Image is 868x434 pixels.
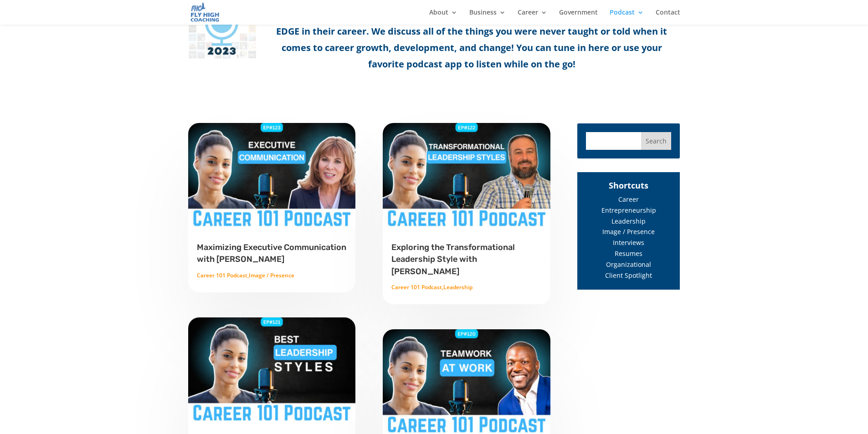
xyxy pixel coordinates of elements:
a: Career 101 Podcast [391,283,442,291]
a: Image / Presence [602,227,655,236]
a: Image / Presence [249,271,294,279]
p: , [197,270,347,281]
a: Business [469,9,506,25]
a: Career 101 Podcast [197,271,247,279]
a: Client Spotlight [605,271,652,280]
img: Fly High Coaching [190,2,220,22]
img: The 5 Best Leadership Styles & How to Develop Them [188,317,356,422]
a: Interviews [613,238,644,247]
img: Enhancing Teamwork at Work with Rennie Curran [382,329,551,434]
a: Resumes [615,249,642,258]
a: Leadership [443,283,473,291]
a: Career [618,195,639,204]
a: Government [559,9,598,25]
a: Exploring the Transformational Leadership Style with [PERSON_NAME] [391,242,515,276]
span: Shortcuts [609,180,648,191]
img: Exploring the Transformational Leadership Style with Hakim Lakhdar [382,123,551,228]
img: Maximizing Executive Communication with Laurie Schloff [188,123,356,228]
a: Leadership [611,217,646,225]
a: Career [518,9,547,25]
a: Entrepreneurship [601,206,656,214]
p: , [391,282,542,293]
a: Organizational [606,260,651,269]
input: Search [641,132,671,150]
a: About [429,9,457,25]
a: Maximizing Executive Communication with [PERSON_NAME] [197,242,346,264]
a: Contact [656,9,680,25]
a: Podcast [610,9,644,25]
